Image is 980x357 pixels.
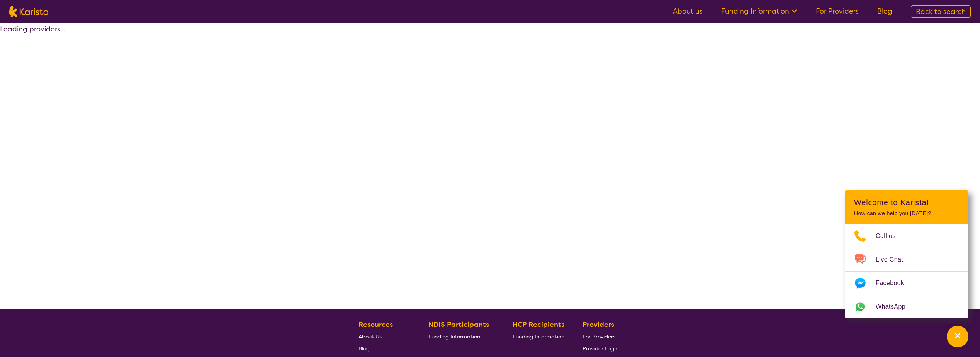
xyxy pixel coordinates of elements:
[877,7,892,16] a: Blog
[513,333,564,340] span: Funding Information
[358,345,370,352] span: Blog
[583,320,614,329] b: Providers
[911,5,971,18] a: Back to search
[358,342,410,354] a: Blog
[876,277,913,289] span: Facebook
[583,345,618,352] span: Provider Login
[428,330,495,342] a: Funding Information
[513,330,564,342] a: Funding Information
[845,295,968,318] a: Web link opens in a new tab.
[721,7,797,16] a: Funding Information
[513,320,564,329] b: HCP Recipients
[428,320,489,329] b: NDIS Participants
[916,7,966,16] span: Back to search
[854,198,959,207] h2: Welcome to Karista!
[876,254,912,265] span: Live Chat
[854,210,959,217] p: How can we help you [DATE]?
[9,6,48,17] img: Karista logo
[845,190,968,318] div: Channel Menu
[583,330,618,342] a: For Providers
[358,333,382,340] span: About Us
[947,326,968,347] button: Channel Menu
[358,330,410,342] a: About Us
[358,320,393,329] b: Resources
[876,301,915,313] span: WhatsApp
[673,7,703,16] a: About us
[428,333,480,340] span: Funding Information
[583,333,615,340] span: For Providers
[583,342,618,354] a: Provider Login
[845,224,968,318] ul: Choose channel
[816,7,859,16] a: For Providers
[876,230,905,242] span: Call us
